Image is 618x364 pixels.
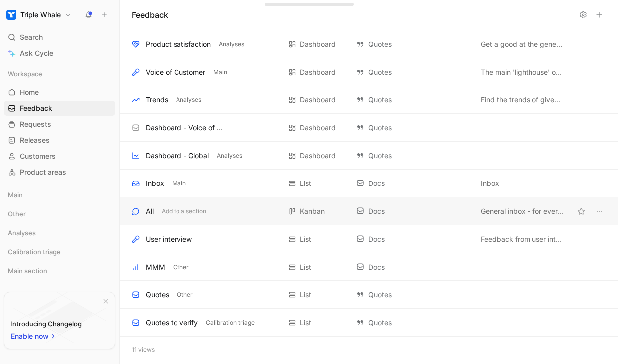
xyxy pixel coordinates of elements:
div: AllAdd to a sectionKanban DocsGeneral inbox - for everyoneView actions [120,197,618,225]
div: Dashboard - Voice of Customer [146,122,226,134]
img: Triple Whale [6,10,16,20]
div: MMMOtherList DocsView actions [120,253,618,281]
span: Other [177,290,193,300]
span: Ask Cycle [20,47,53,59]
span: Releases [20,135,50,145]
div: Dashboard [300,94,336,106]
div: Dashboard [300,38,336,50]
div: Main section [4,263,115,278]
div: 11 views [120,337,618,363]
div: Dashboard - Voice of CustomerDashboard QuotesView actions [120,114,618,142]
div: Dashboard - GlobalAnalysesDashboard QuotesView actions [120,142,618,170]
button: Main [170,179,188,188]
div: Kanban [300,205,325,217]
span: Main [8,190,23,200]
div: Analyses [4,225,115,243]
div: Quotes [356,38,471,50]
a: Ask Cycle [4,46,115,61]
span: Calibration triage [206,318,255,328]
div: Main [4,187,115,202]
div: Other [4,206,115,224]
button: Analyses [215,151,244,160]
span: Feedback [20,103,52,113]
div: Trends [146,94,168,106]
div: MMM [146,261,165,273]
button: Other [171,263,191,272]
span: Get a good at the general sentiment of feedback. [481,38,564,50]
button: Other [175,290,195,299]
div: Search [4,30,115,45]
span: Main [213,67,227,77]
span: Feedback from user interviews [481,233,564,245]
span: Requests [20,119,51,129]
a: Feedback [4,101,115,116]
div: Workspace [4,66,115,81]
button: Add to a section [160,207,208,216]
div: TrendsAnalysesDashboard QuotesFind the trends of given feedback!View actions [120,86,618,114]
div: List [300,178,311,189]
span: Search [20,31,43,43]
div: List [300,233,311,245]
img: bg-BLZuj68n.svg [13,292,106,343]
button: General inbox - for everyone [479,205,566,217]
a: Requests [4,117,115,132]
span: Other [173,262,189,272]
a: Home [4,85,115,100]
div: List [300,261,311,273]
span: Home [20,88,39,97]
button: Main [211,68,229,77]
div: Quotes [356,289,471,301]
button: Find the trends of given feedback! [479,94,566,106]
span: Product areas [20,167,66,177]
div: Quotes to verify [146,317,198,329]
div: QuotesOtherList QuotesView actions [120,281,618,309]
div: All [146,205,154,217]
div: Docs [356,178,471,189]
div: Quotes [356,66,471,78]
div: Inbox [146,178,164,189]
div: Quotes [356,150,471,162]
div: Quotes [356,122,471,134]
div: User interview [146,233,192,245]
span: Enable now [11,330,50,342]
div: Product satisfaction [146,38,211,50]
span: Analyses [176,95,201,105]
a: Releases [4,133,115,148]
button: Triple WhaleTriple Whale [4,8,74,22]
h1: Triple Whale [20,10,61,19]
span: Analyses [219,39,244,49]
span: Calibration triage [8,247,61,257]
span: Customers [20,151,56,161]
span: Main [172,179,186,188]
h1: Feedback [132,9,168,21]
button: Enable now [10,330,57,343]
div: Dashboard [300,150,336,162]
span: General inbox - for everyone [481,205,564,217]
div: Calibration triage [4,244,115,259]
div: Quotes to verifyCalibration triageList QuotesView actions [120,309,618,337]
div: List [300,289,311,301]
button: The main 'lighthouse' of your feedback! [479,66,566,78]
div: Quotes [146,289,169,301]
div: Dashboard [300,66,336,78]
div: InboxMainList DocsInboxView actions [120,170,618,197]
button: Analyses [174,95,203,104]
a: Product areas [4,165,115,180]
div: Voice of Customer [146,66,205,78]
span: Other [8,209,26,219]
span: Main section [8,266,47,275]
span: Analyses [217,151,242,161]
div: Docs [356,233,471,245]
div: Introducing Changelog [10,318,82,330]
div: Dashboard [300,122,336,134]
div: Main section [4,263,115,281]
button: View actions [592,204,606,218]
a: Customers [4,149,115,164]
button: Inbox [479,178,501,189]
div: Docs [356,261,471,273]
span: Analyses [8,228,36,238]
button: Analyses [217,40,246,49]
div: Other [4,206,115,221]
div: Quotes [356,94,471,106]
div: List [300,317,311,329]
